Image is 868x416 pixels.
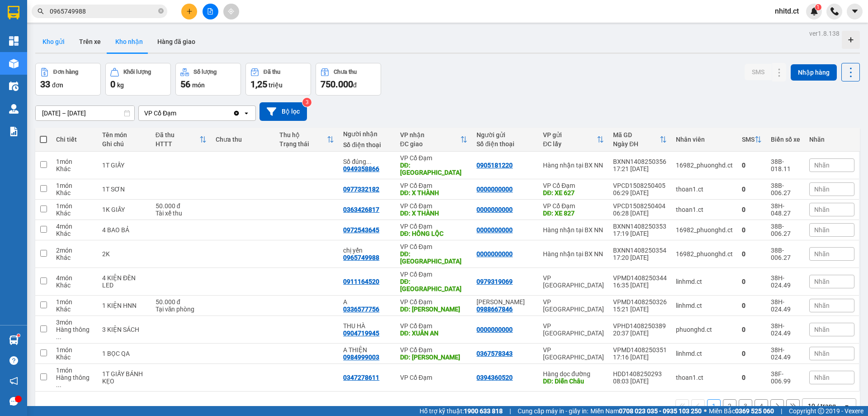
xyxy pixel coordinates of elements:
div: Số đúng 0949358866 [343,158,391,165]
div: 0 [742,302,762,309]
div: Ngày ĐH [613,140,660,148]
span: ... [56,381,61,388]
div: VPCD1508250405 [613,182,667,189]
div: Nhãn [809,136,854,143]
div: Trạng thái [279,140,327,148]
div: 0000000000 [476,186,513,193]
span: Nhãn [814,226,830,234]
div: DĐ: X THÀNH [400,210,467,217]
div: Khác [56,189,93,196]
div: 4 BAO BẢ [102,226,146,234]
span: notification [9,377,18,385]
div: thoan1.ct [676,186,733,193]
div: 0972543645 [343,226,379,234]
div: Chi tiết [56,136,93,143]
div: VPMD1408250351 [613,346,667,354]
div: Hàng nhận tại BX NN [543,226,604,234]
div: 38B-018.11 [771,158,800,172]
button: Bộ lọc [259,102,307,121]
span: Nhãn [814,278,830,285]
div: Tại văn phòng [156,306,207,313]
div: Hàng thông thường [56,374,93,388]
div: HDD1408250293 [613,370,667,378]
strong: 1900 633 818 [464,407,503,415]
th: Toggle SortBy [151,128,211,152]
span: 1 [816,4,820,10]
div: 1 món [56,182,93,189]
div: linhmd.ct [676,350,733,357]
sup: 1 [815,4,821,10]
span: ⚪️ [704,409,707,413]
div: VP [GEOGRAPHIC_DATA] [543,346,604,361]
button: 2 [723,399,736,413]
div: Tạo kho hàng mới [842,31,860,49]
span: question-circle [9,356,18,365]
button: Đơn hàng33đơn [35,63,101,96]
div: VP Cổ Đạm [400,202,467,210]
button: Đã thu1,25 triệu [245,63,311,96]
span: 56 [180,79,190,90]
span: triệu [269,81,283,89]
strong: 0708 023 035 - 0935 103 250 [619,407,702,415]
img: icon-new-feature [810,7,818,15]
div: VP Cổ Đạm [400,298,467,306]
div: Khác [56,306,93,313]
div: 17:19 [DATE] [613,230,667,237]
div: Khác [56,282,93,289]
div: 0 [742,350,762,357]
div: 0394360520 [476,374,513,381]
span: close-circle [158,7,164,16]
div: 0904719945 [343,330,379,337]
div: VP Cổ Đạm [400,154,467,162]
span: ... [366,158,372,165]
div: Người gửi [476,131,534,139]
div: 0 [742,206,762,213]
div: 0 [742,326,762,333]
div: 1 món [56,367,93,374]
div: Khác [56,254,93,261]
div: 0 [742,374,762,381]
button: Nhập hàng [791,64,837,81]
div: 0 [742,186,762,193]
span: Miền Nam [590,406,702,416]
button: Kho gửi [35,31,72,53]
button: 3 [739,399,752,413]
div: 10 / trang [808,402,836,411]
div: 38H-024.49 [771,322,800,337]
div: Tài xế thu [156,210,207,217]
button: Trên xe [72,31,108,53]
div: 0979319069 [476,278,513,285]
div: 0000000000 [476,226,513,234]
span: 1,25 [250,79,267,90]
div: 2K [102,250,146,258]
div: DĐ: Diễn Châu [543,378,604,385]
span: ... [56,333,61,340]
div: 3 món [56,319,93,326]
div: VP [GEOGRAPHIC_DATA] [543,322,604,337]
div: 16982_phuonghd.ct [676,162,733,169]
div: DĐ: HỒNG LỘC [400,230,467,237]
div: 2 món [56,247,93,254]
span: caret-down [851,7,859,15]
div: Ghi chú [102,140,146,148]
div: 38H-024.49 [771,346,800,361]
div: 0 [742,250,762,258]
div: 3 KIỆN SÁCH [102,326,146,333]
div: Số lượng [193,69,217,75]
div: 0988667846 [476,306,513,313]
div: VP Cổ Đạm [400,243,467,250]
div: DĐ: XUÂN MỸ [400,306,467,313]
div: VPMD1408250326 [613,298,667,306]
div: Đã thu [264,69,280,75]
img: phone-icon [830,7,839,15]
div: 38H-048.27 [771,202,800,217]
span: kg [117,81,124,89]
div: 38B-006.27 [771,247,800,261]
div: linhmd.ct [676,302,733,309]
span: | [781,406,782,416]
div: ĐC giao [400,140,460,148]
div: 0363426817 [343,206,379,213]
span: 750.000 [321,79,353,90]
div: 0949358866 [343,165,379,172]
div: 38B-006.27 [771,182,800,196]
